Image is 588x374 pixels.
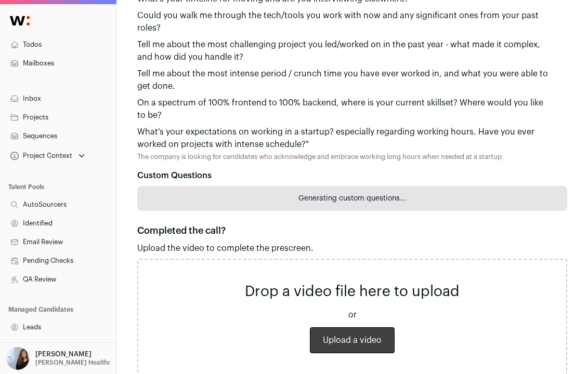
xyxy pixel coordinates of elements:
[8,152,72,160] div: Project Context
[137,38,553,63] div: Tell me about the most challenging project you led/worked on in the past year - what made it comp...
[137,97,553,122] div: On a spectrum of 100% frontend to 100% backend, where is your current skillset? Where would you l...
[137,169,567,182] div: Custom Questions
[35,358,121,367] p: [PERSON_NAME] Healthcare
[137,242,567,255] p: Upload the video to complete the prescreen.
[8,149,87,163] button: Open dropdown
[137,9,553,34] div: Could you walk me through the tech/tools you work with now and any significant ones from your pas...
[137,153,553,161] div: The company is looking for candidates who acknowledge and embrace working long hours when needed ...
[6,347,29,370] img: 2529878-medium_jpg
[4,347,112,370] button: Open dropdown
[35,350,92,358] p: [PERSON_NAME]
[4,10,35,31] img: Wellfound
[137,223,567,238] div: Completed the call?
[137,68,553,92] div: Tell me about the most intense period / crunch time you have ever worked in, and what you were ab...
[137,186,567,211] div: Generating custom questions...
[137,126,553,151] div: What's your expectations on working in a startup? especially regarding working hours. Have you ev...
